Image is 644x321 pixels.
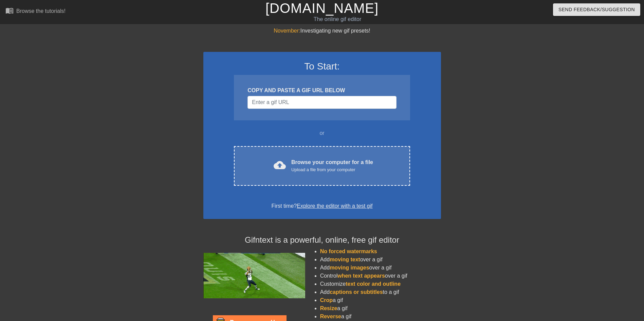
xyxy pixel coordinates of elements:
[320,280,441,288] li: Customize
[320,296,441,304] li: a gif
[320,297,333,303] span: Crop
[274,28,300,34] span: November:
[5,6,14,15] span: menu_book
[297,203,372,209] a: Explore the editor with a test gif
[330,257,360,262] span: moving text
[247,86,396,95] div: COPY AND PASTE A GIF URL BELOW
[337,273,385,279] span: when text appears
[5,6,66,17] a: Browse the tutorials!
[274,159,286,171] span: cloud_upload
[320,272,441,280] li: Control over a gif
[346,281,401,287] span: text color and outline
[265,1,379,16] a: [DOMAIN_NAME]
[320,304,441,313] li: a gif
[218,15,457,23] div: The online gif editor
[247,96,396,109] input: Username
[320,264,441,272] li: Add over a gif
[558,5,635,14] span: Send Feedback/Suggestion
[320,248,377,254] span: No forced watermarks
[291,166,373,173] div: Upload a file from your computer
[320,313,441,321] li: a gif
[221,129,423,137] div: or
[320,305,337,311] span: Resize
[320,256,441,264] li: Add over a gif
[320,314,341,319] span: Reverse
[203,253,305,298] img: football_small.gif
[320,288,441,296] li: Add to a gif
[16,8,66,14] div: Browse the tutorials!
[212,61,432,72] h3: To Start:
[203,235,441,245] h4: Gifntext is a powerful, online, free gif editor
[330,289,383,295] span: captions or subtitles
[212,202,432,210] div: First time?
[203,27,441,35] div: Investigating new gif presets!
[291,158,373,173] div: Browse your computer for a file
[330,265,369,270] span: moving images
[553,3,640,16] button: Send Feedback/Suggestion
